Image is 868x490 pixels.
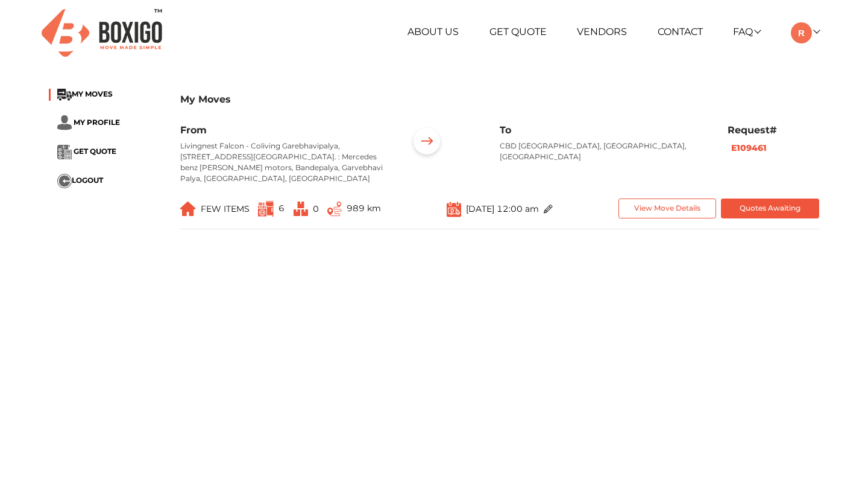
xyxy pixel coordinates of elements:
[74,117,120,126] span: MY PROFILE
[258,201,274,217] img: ...
[180,124,390,136] h6: From
[42,9,162,57] img: Boxigo
[180,141,390,184] p: Livingnest Falcon - Coliving Garebhavipalya, [STREET_ADDRESS][GEOGRAPHIC_DATA]. : Mercedes benz [...
[658,26,703,37] a: Contact
[74,147,116,156] span: GET QUOTE
[57,174,72,188] img: ...
[57,147,116,156] a: ... GET QUOTE
[408,124,445,162] img: ...
[294,202,308,216] img: ...
[500,124,709,136] h6: To
[57,89,72,101] img: ...
[57,174,103,188] button: ...LOGOUT
[180,202,196,216] img: ...
[278,203,285,214] span: 6
[72,89,113,98] span: MY MOVES
[347,203,381,214] span: 989 km
[313,203,319,214] span: 0
[57,117,120,126] a: ... MY PROFILE
[57,115,72,130] img: ...
[57,89,113,98] a: ...MY MOVES
[180,94,819,105] h3: My Moves
[731,142,767,153] b: E109461
[327,202,342,217] img: ...
[728,141,770,155] button: E109461
[721,199,819,218] button: Quotes Awaiting
[72,176,103,185] span: LOGOUT
[728,124,819,136] h6: Request#
[618,199,717,218] button: View Move Details
[733,26,760,37] a: FAQ
[466,203,539,214] span: [DATE] 12:00 am
[500,141,709,162] p: CBD [GEOGRAPHIC_DATA], [GEOGRAPHIC_DATA], [GEOGRAPHIC_DATA]
[447,201,461,217] img: ...
[57,145,72,159] img: ...
[201,203,250,214] span: FEW ITEMS
[407,26,459,37] a: About Us
[577,26,627,37] a: Vendors
[544,205,553,214] img: ...
[489,26,547,37] a: Get Quote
